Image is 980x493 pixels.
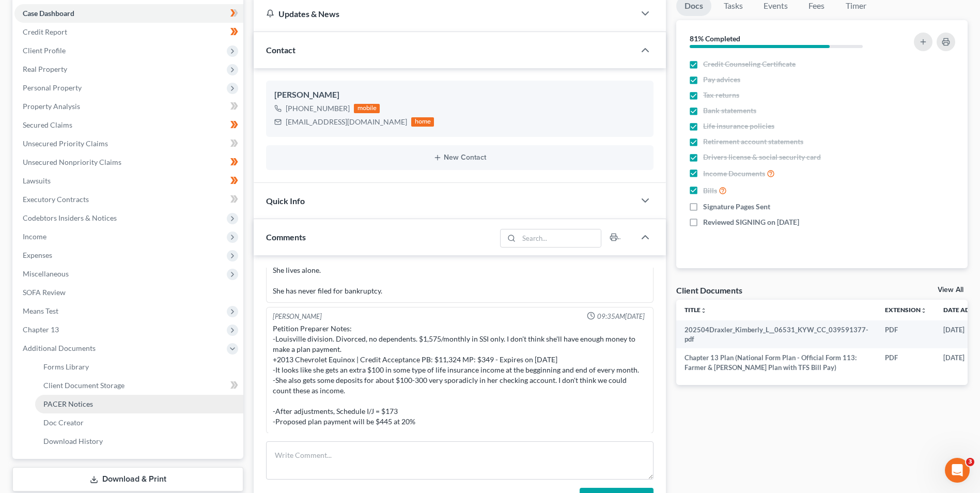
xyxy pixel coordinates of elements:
span: Life insurance policies [703,121,774,131]
span: Chapter 13 [23,325,59,334]
a: Forms Library [35,358,243,376]
span: Tax returns [703,90,739,100]
span: Miscellaneous [23,269,69,278]
i: unfold_more [701,307,707,314]
td: 202504Draxler_Kimberly_L__06531_KYW_CC_039591377-pdf [676,320,877,349]
span: Credit Counseling Certificate [703,59,796,69]
span: Contact [266,45,295,55]
span: Comments [266,232,306,242]
div: Updates & News [266,8,623,19]
a: SOFA Review [14,283,243,302]
a: Client Document Storage [35,376,243,395]
span: Quick Info [266,196,305,206]
span: 3 [966,458,974,466]
span: Income Documents [703,168,765,179]
i: unfold_more [921,307,927,314]
span: Additional Documents [23,344,96,352]
div: Client Documents [676,285,742,296]
div: [EMAIL_ADDRESS][DOMAIN_NAME] [286,117,407,127]
span: 09:35AM[DATE] [597,312,645,321]
div: [PERSON_NAME] [274,89,645,101]
button: New Contact [274,153,645,162]
span: Unsecured Nonpriority Claims [23,158,121,166]
a: Executory Contracts [14,190,243,209]
span: Codebtors Insiders & Notices [23,213,117,222]
span: Drivers license & social security card [703,152,821,162]
div: [PERSON_NAME] [273,312,322,321]
div: Petition Preparer Notes: -Louisville division. Divorced, no dependents. $1,575/monthly in SSI onl... [273,323,647,427]
span: Download History [43,437,103,445]
span: Property Analysis [23,102,80,111]
a: Case Dashboard [14,4,243,23]
div: [PHONE_NUMBER] [286,103,350,114]
td: Chapter 13 Plan (National Form Plan - Official Form 113: Farmer & [PERSON_NAME] Plan with TFS Bil... [676,348,877,377]
span: Personal Property [23,83,82,92]
span: Unsecured Priority Claims [23,139,108,148]
a: PACER Notices [35,395,243,413]
a: View All [938,286,963,294]
span: Secured Claims [23,120,72,129]
a: Lawsuits [14,172,243,190]
span: Income [23,232,46,241]
a: Extensionunfold_more [885,306,927,314]
a: Titleunfold_more [685,306,707,314]
div: home [411,117,434,127]
span: Executory Contracts [23,195,89,204]
span: Client Document Storage [43,381,125,390]
strong: 81% Completed [690,34,740,43]
iframe: Intercom live chat [945,458,970,483]
span: Signature Pages Sent [703,202,770,212]
a: Property Analysis [14,97,243,116]
div: mobile [354,104,380,113]
span: Real Property [23,65,67,73]
a: Download History [35,432,243,451]
a: Credit Report [14,23,243,41]
span: Pay advices [703,74,740,85]
a: Doc Creator [35,413,243,432]
span: Lawsuits [23,176,51,185]
td: PDF [877,320,935,349]
span: Client Profile [23,46,66,55]
span: Reviewed SIGNING on [DATE] [703,217,799,227]
span: PACER Notices [43,399,93,408]
span: Doc Creator [43,418,84,427]
span: SOFA Review [23,288,66,297]
input: Search... [519,229,601,247]
span: Means Test [23,306,58,315]
span: Forms Library [43,362,89,371]
span: Expenses [23,251,52,259]
span: Case Dashboard [23,9,74,18]
span: Bills [703,186,717,196]
a: Secured Claims [14,116,243,134]
a: Unsecured Priority Claims [14,134,243,153]
span: Credit Report [23,27,67,36]
a: Download & Print [12,467,243,491]
a: Unsecured Nonpriority Claims [14,153,243,172]
span: Bank statements [703,105,756,116]
span: Retirement account statements [703,136,803,147]
td: PDF [877,348,935,377]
